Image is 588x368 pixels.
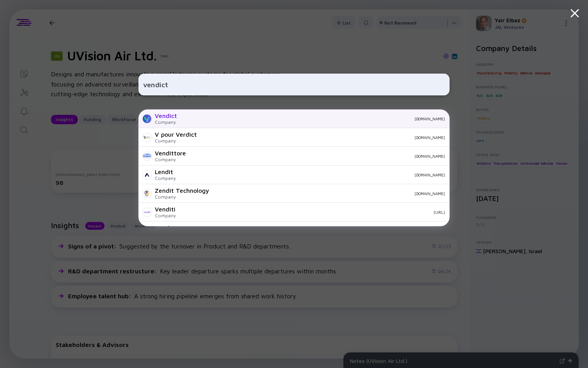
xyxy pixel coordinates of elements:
[203,135,445,140] div: [DOMAIN_NAME]
[155,213,176,218] div: Company
[192,154,445,158] div: [DOMAIN_NAME]
[155,194,209,200] div: Company
[155,206,176,213] div: Venditi
[155,131,197,138] div: V pour Verdict
[155,119,177,125] div: Company
[155,112,177,119] div: Vendict
[183,116,445,121] div: [DOMAIN_NAME]
[143,77,445,92] input: Search Company or Investor...
[155,187,209,194] div: Zendit Technology
[155,224,177,231] div: Vendita
[155,150,186,157] div: Vendittore
[155,175,176,181] div: Company
[155,168,176,175] div: Lendit
[155,138,197,144] div: Company
[215,191,445,196] div: [DOMAIN_NAME]
[155,157,186,162] div: Company
[182,173,445,177] div: [DOMAIN_NAME]
[182,210,445,215] div: [URL]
